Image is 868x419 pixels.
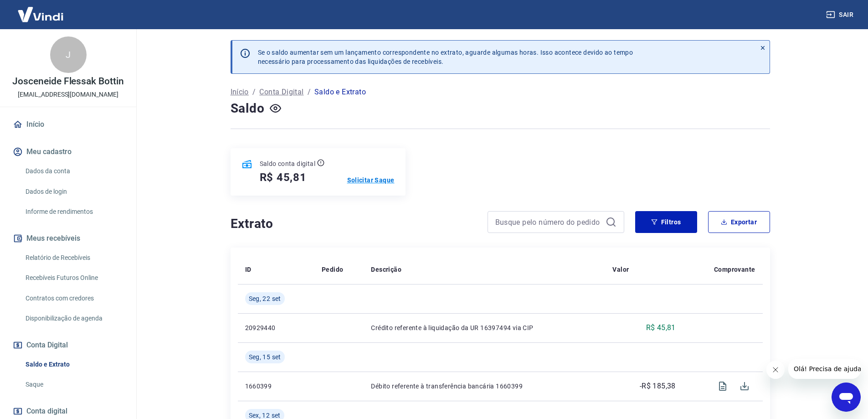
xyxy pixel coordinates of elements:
[50,36,87,73] div: J
[22,355,125,374] a: Saldo e Extrato
[712,375,734,397] span: Visualizar
[231,99,265,118] h4: Saldo
[646,322,676,333] p: R$ 45,81
[18,90,118,99] p: [EMAIL_ADDRESS][DOMAIN_NAME]
[22,202,125,221] a: Informe de rendimentos
[245,323,307,332] p: 20929440
[11,228,125,248] button: Meus recebíveis
[766,361,785,379] iframe: Fechar mensagem
[635,211,697,233] button: Filtros
[11,335,125,355] button: Conta Digital
[832,383,861,412] iframe: Botão para abrir a janela de mensagens
[5,6,77,14] span: Olá! Precisa de ajuda?
[371,265,401,274] p: Descrição
[314,87,366,98] p: Saldo e Extrato
[231,87,249,98] a: Início
[708,211,770,233] button: Exportar
[12,77,124,86] p: Josceneide Flessak Bottin
[258,48,633,66] p: Se o saldo aumentar sem um lançamento correspondente no extrato, aguarde algumas horas. Isso acon...
[26,405,67,418] span: Conta digital
[252,87,256,98] p: /
[260,170,307,185] h5: R$ 45,81
[231,215,477,233] h4: Extrato
[824,6,857,23] button: Sair
[322,265,343,274] p: Pedido
[22,248,125,267] a: Relatório de Recebíveis
[245,382,307,391] p: 1660399
[371,382,598,391] p: Débito referente à transferência bancária 1660399
[249,352,281,362] span: Seg, 15 set
[495,215,602,229] input: Busque pelo número do pedido
[11,0,70,28] img: Vindi
[308,87,311,98] p: /
[612,265,629,274] p: Valor
[22,375,125,394] a: Saque
[788,359,861,379] iframe: Mensagem da empresa
[22,289,125,308] a: Contratos com credores
[371,323,598,332] p: Crédito referente à liquidação da UR 16397494 via CIP
[249,294,281,303] span: Seg, 22 set
[22,162,125,181] a: Dados da conta
[11,142,125,162] button: Meu cadastro
[22,309,125,328] a: Disponibilização de agenda
[714,265,755,274] p: Comprovante
[22,269,125,287] a: Recebíveis Futuros Online
[259,87,303,98] a: Conta Digital
[640,381,676,392] p: -R$ 185,38
[347,176,395,185] a: Solicitar Saque
[11,114,125,134] a: Início
[734,375,755,397] span: Download
[260,159,316,168] p: Saldo conta digital
[22,182,125,201] a: Dados de login
[245,265,252,274] p: ID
